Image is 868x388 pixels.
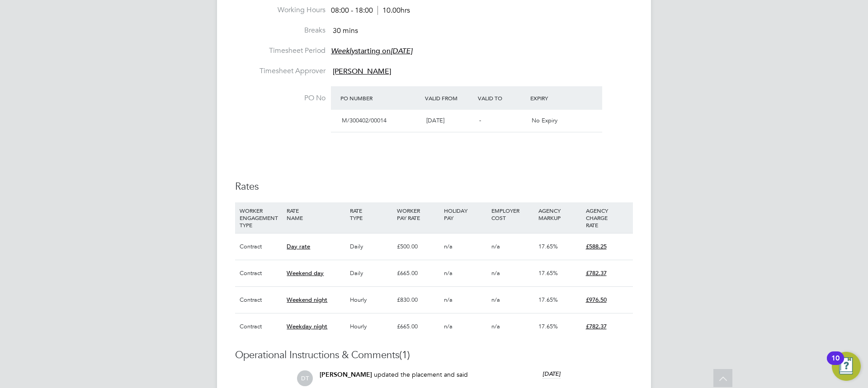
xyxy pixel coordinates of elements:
[444,323,453,330] span: n/a
[831,358,840,370] div: 10
[476,90,528,106] div: Valid To
[832,352,861,381] button: Open Resource Center, 10 new notifications
[377,6,410,15] span: 10.00hrs
[391,47,412,56] em: [DATE]
[395,287,442,313] div: £830.00
[586,243,607,250] span: £588.25
[586,323,607,330] span: £782.37
[320,371,372,379] span: [PERSON_NAME]
[538,323,558,330] span: 17.65%
[489,202,536,226] div: EMPLOYER COST
[444,243,453,250] span: n/a
[348,313,395,340] div: Hourly
[297,370,313,386] span: DT
[584,202,631,233] div: AGENCY CHARGE RATE
[237,202,284,233] div: WORKER ENGAGEMENT TYPE
[237,260,284,286] div: Contract
[287,269,324,277] span: Weekend day
[235,5,325,15] label: Working Hours
[333,26,358,35] span: 30 mins
[491,296,500,304] span: n/a
[235,66,325,76] label: Timesheet Approver
[491,243,500,250] span: n/a
[395,234,442,260] div: £500.00
[586,296,607,304] span: £976.50
[395,202,442,226] div: WORKER PAY RATE
[348,234,395,260] div: Daily
[374,370,468,379] span: updated the placement and said
[287,243,310,250] span: Day rate
[338,90,423,106] div: PO Number
[395,260,442,286] div: £665.00
[444,296,453,304] span: n/a
[542,370,561,378] span: [DATE]
[586,269,607,277] span: £782.37
[235,26,325,35] label: Breaks
[479,117,481,124] span: -
[348,202,395,226] div: RATE TYPE
[426,117,444,124] span: [DATE]
[342,117,387,124] span: M/300402/00014
[237,313,284,340] div: Contract
[538,269,558,277] span: 17.65%
[348,287,395,313] div: Hourly
[442,202,489,226] div: HOLIDAY PAY
[532,117,557,124] span: No Expiry
[331,47,412,56] span: starting on
[423,90,476,106] div: Valid From
[538,296,558,304] span: 17.65%
[491,269,500,277] span: n/a
[235,46,325,56] label: Timesheet Period
[538,243,558,250] span: 17.65%
[331,6,410,15] div: 08:00 - 18:00
[333,67,391,76] span: [PERSON_NAME]
[235,93,325,103] label: PO No
[348,260,395,286] div: Daily
[444,269,453,277] span: n/a
[237,287,284,313] div: Contract
[399,349,410,361] span: (1)
[536,202,583,226] div: AGENCY MARKUP
[287,296,327,304] span: Weekend night
[235,349,633,362] h3: Operational Instructions & Comments
[284,202,347,226] div: RATE NAME
[287,323,327,330] span: Weekday night
[331,47,355,56] em: Weekly
[395,313,442,340] div: £665.00
[237,234,284,260] div: Contract
[528,90,581,106] div: Expiry
[491,323,500,330] span: n/a
[235,180,633,193] h3: Rates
